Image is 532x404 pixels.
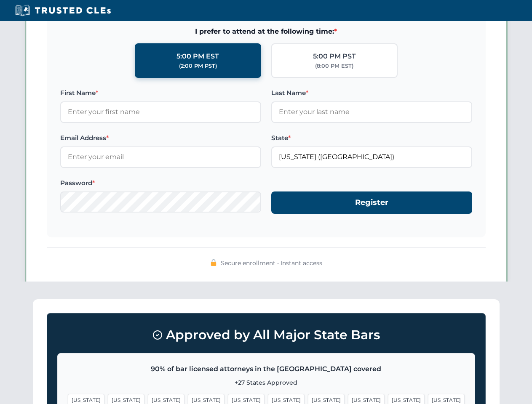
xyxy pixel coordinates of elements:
[60,88,261,98] label: First Name
[68,378,465,387] p: +27 States Approved
[315,62,353,70] div: (8:00 PM EST)
[179,62,217,70] div: (2:00 PM PST)
[13,4,113,17] img: Trusted CLEs
[313,51,356,62] div: 5:00 PM PST
[271,101,472,122] input: Enter your last name
[57,324,475,346] h3: Approved by All Major State Bars
[60,101,261,122] input: Enter your first name
[60,146,261,167] input: Enter your email
[271,191,472,214] button: Register
[60,178,261,188] label: Password
[271,146,472,167] input: Florida (FL)
[221,258,322,268] span: Secure enrollment • Instant access
[60,133,261,143] label: Email Address
[176,51,219,62] div: 5:00 PM EST
[210,259,217,266] img: 🔒
[68,364,465,375] p: 90% of bar licensed attorneys in the [GEOGRAPHIC_DATA] covered
[271,133,472,143] label: State
[60,26,472,37] span: I prefer to attend at the following time:
[271,88,472,98] label: Last Name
